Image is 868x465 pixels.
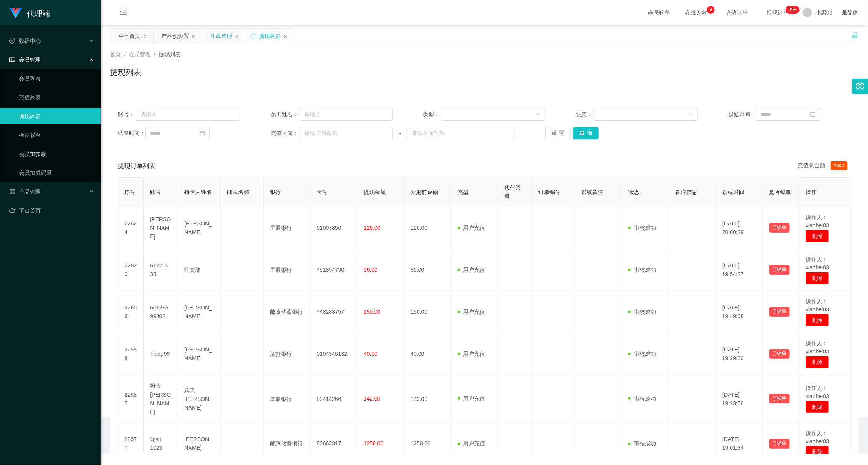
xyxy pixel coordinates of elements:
[411,309,428,315] font: 150.00
[317,441,341,447] font: 80663317
[184,267,201,273] font: 叶文珠
[536,112,540,117] i: 图标： 下
[806,401,829,413] button: 删除
[769,307,790,317] button: 已锁单
[411,189,438,195] font: 变更前金额
[184,189,212,195] font: 持卡人姓名
[852,32,859,39] i: 图标： 解锁
[767,9,789,16] font: 提现订单
[271,130,298,136] font: 充值区间：
[463,440,485,447] font: 用户充值
[689,112,693,117] i: 图标： 下
[150,383,171,415] font: 姆夫[PERSON_NAME]
[685,9,707,16] font: 在线人数
[154,51,156,57] font: /
[806,446,829,458] button: 删除
[411,351,425,357] font: 40.00
[259,33,281,39] font: 提现列表
[270,351,292,357] font: 渣打银行
[806,298,829,313] font: 操作人：xiaohei03
[634,225,656,231] font: 审核成功
[125,346,137,361] font: 22588
[317,267,344,273] font: 451894790
[576,111,592,117] font: 状态：
[806,230,829,242] button: 删除
[184,387,212,410] font: 姆夫[PERSON_NAME]
[707,6,715,14] sup: 4
[722,391,744,406] font: [DATE] 19:23:58
[110,0,137,26] i: 图标: 菜单折叠
[722,346,744,361] font: [DATE] 19:29:00
[364,351,377,357] font: 40.00
[125,189,136,195] font: 序号
[676,189,698,195] font: 备注信息
[283,34,288,39] i: 图标： 关闭
[806,189,817,195] font: 操作
[210,33,232,39] font: 注单管理
[634,351,656,357] font: 审核成功
[364,440,384,447] font: 1250.00
[648,9,670,16] font: 会员购单
[118,130,145,136] font: 结束时间：
[634,440,656,447] font: 审核成功
[722,436,744,451] font: [DATE] 19:01:34
[270,225,292,231] font: 星展银行
[300,127,393,139] input: 请输入简单为
[317,309,344,315] font: 448288757
[270,441,303,447] font: 邮政储蓄银行
[769,439,790,449] button: 已锁单
[806,256,829,271] font: 操作人：xiaohei03
[769,394,790,403] button: 已锁单
[19,38,41,44] font: 数据中心
[317,395,341,402] font: 89414266
[842,10,848,15] i: 图标: 全球
[722,189,744,195] font: 创建时间
[806,385,829,399] font: 操作人：xiaohei03
[769,189,791,195] font: 是否锁单
[806,340,829,355] font: 操作人：xiaohei03
[458,189,469,195] font: 类型
[150,351,170,357] font: Tiong99
[317,351,347,357] font: 0104346132
[545,127,571,139] button: 重置
[463,395,485,402] font: 用户充值
[806,430,829,445] font: 操作人：xiaohei03
[124,51,126,57] font: /
[789,7,797,13] font: 99+
[411,225,428,231] font: 126.00
[798,162,831,168] font: 充值总金额：
[118,163,156,169] font: 提现订单列表
[27,9,50,18] font: 代理端
[710,7,712,13] font: 4
[539,189,561,195] font: 订单编号
[9,203,94,218] a: 图标：仪表板平台首页
[125,391,137,406] font: 22585
[573,127,599,139] button: 查询
[463,267,485,273] font: 用户充值
[159,51,181,57] font: 提现列表
[19,189,41,195] font: 产品管理
[184,346,212,361] font: [PERSON_NAME]
[634,395,656,402] font: 审核成功
[726,9,748,16] font: 充值订单
[317,189,328,195] font: 卡号
[411,267,425,273] font: 56.00
[300,108,393,121] input: 请输入
[150,216,171,240] font: [PERSON_NAME]
[150,262,168,277] font: 61226633
[634,267,656,273] font: 审核成功
[184,304,212,319] font: [PERSON_NAME]
[806,356,829,368] button: 删除
[19,90,94,105] a: 充值列表
[317,225,341,231] font: 91003890
[118,111,134,117] font: 账号：
[722,262,744,277] font: [DATE] 19:54:27
[125,220,137,235] font: 22624
[9,189,15,194] i: 图标: appstore-o
[125,262,137,277] font: 22620
[125,436,137,451] font: 22577
[848,9,859,16] font: 简体
[364,267,377,273] font: 56.00
[411,395,428,402] font: 142.00
[364,189,386,195] font: 提现金额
